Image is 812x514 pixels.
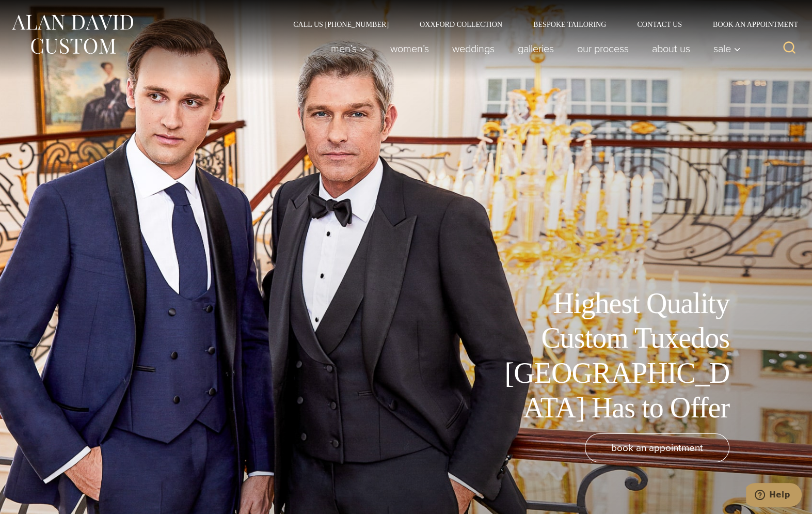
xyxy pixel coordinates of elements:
a: Call Us [PHONE_NUMBER] [278,21,404,28]
a: weddings [440,38,506,59]
a: Galleries [506,38,565,59]
a: Oxxford Collection [404,21,518,28]
nav: Primary Navigation [319,38,746,59]
nav: Secondary Navigation [278,21,802,28]
a: Our Process [565,38,640,59]
a: Book an Appointment [697,21,802,28]
a: Contact Us [622,21,697,28]
button: Sale sub menu toggle [702,38,746,59]
a: Women’s [378,38,440,59]
h1: Highest Quality Custom Tuxedos [GEOGRAPHIC_DATA] Has to Offer [497,286,729,425]
iframe: Opens a widget where you can chat to one of our agents [746,483,802,509]
button: Child menu of Men’s [319,38,378,59]
a: About Us [640,38,702,59]
button: View Search Form [777,36,802,61]
span: book an appointment [611,440,703,455]
a: Bespoke Tailoring [518,21,622,28]
img: Alan David Custom [10,11,134,57]
a: book an appointment [585,433,729,462]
